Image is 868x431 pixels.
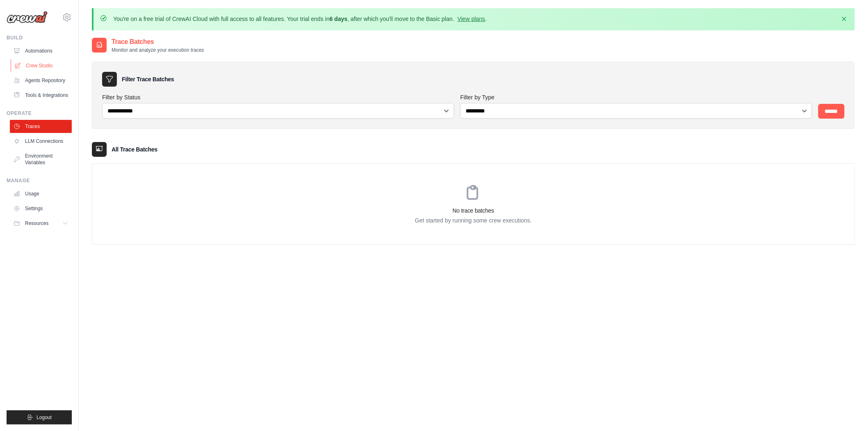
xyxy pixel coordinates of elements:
[10,135,72,148] a: LLM Connections
[7,177,72,184] div: Manage
[10,149,72,169] a: Environment Variables
[329,16,347,22] strong: 6 days
[25,220,48,227] span: Resources
[92,206,854,215] h3: No trace batches
[7,11,48,23] img: Logo
[10,89,72,102] a: Tools & Integrations
[112,145,158,154] h3: All Trace Batches
[37,414,52,421] span: Logout
[7,110,72,117] div: Operate
[122,75,174,83] h3: Filter Trace Batches
[10,202,72,215] a: Settings
[10,74,72,87] a: Agents Repository
[112,37,204,47] h2: Trace Batches
[7,410,72,424] button: Logout
[102,93,454,101] label: Filter by Status
[10,217,72,230] button: Resources
[11,59,73,72] a: Crew Studio
[457,16,485,22] a: View plans
[7,34,72,41] div: Build
[112,47,204,53] p: Monitor and analyze your execution traces
[460,93,812,101] label: Filter by Type
[113,15,487,23] p: You're on a free trial of CrewAI Cloud with full access to all features. Your trial ends in , aft...
[10,44,72,57] a: Automations
[92,216,854,225] p: Get started by running some crew executions.
[10,120,72,133] a: Traces
[10,187,72,200] a: Usage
